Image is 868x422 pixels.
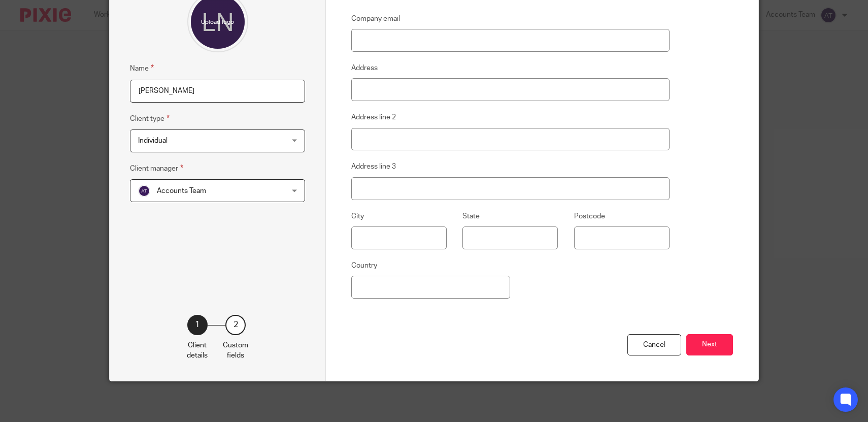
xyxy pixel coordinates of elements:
label: Name [130,62,154,74]
label: Client manager [130,163,183,174]
label: City [351,211,364,221]
img: svg%3E [138,185,150,197]
label: Country [351,261,377,271]
p: Custom fields [223,340,248,361]
label: Client type [130,113,170,124]
label: State [462,211,480,221]
button: Next [686,334,733,356]
label: Address line 3 [351,161,396,172]
label: Address [351,63,378,73]
div: 2 [225,315,246,335]
span: Accounts Team [157,187,206,194]
p: Client details [187,340,208,361]
label: Company email [351,14,400,24]
span: Individual [138,137,168,144]
div: 1 [187,315,208,335]
label: Postcode [574,211,605,221]
label: Address line 2 [351,112,396,122]
div: Cancel [627,334,681,356]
